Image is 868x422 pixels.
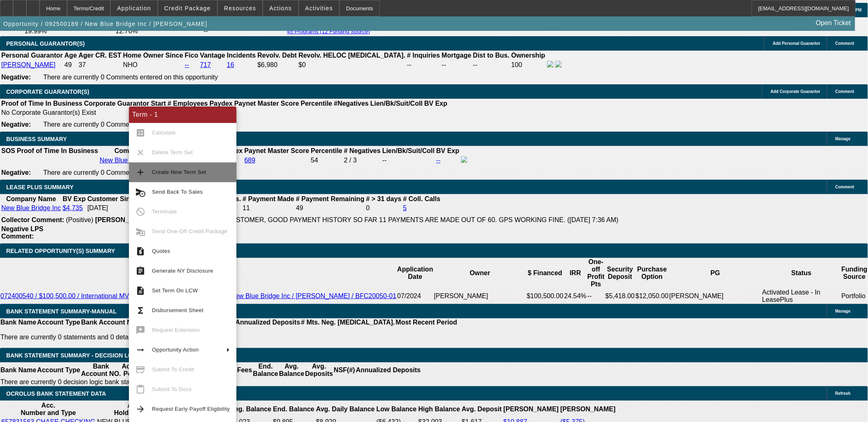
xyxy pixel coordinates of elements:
[164,5,211,12] span: Credit Package
[511,60,546,70] td: 100
[244,147,309,154] b: Paynet Master Score
[224,5,256,12] span: Resources
[301,100,332,107] b: Percentile
[1,100,83,108] th: Proof of Time In Business
[152,307,204,313] span: Disbursement Sheet
[200,61,211,68] a: 717
[473,52,510,59] b: Dist to Bus.
[813,16,854,30] a: Open Ticket
[37,318,81,327] th: Account Type
[87,204,138,212] td: [DATE]
[334,100,369,107] b: #Negatives
[235,318,300,327] th: Annualized Deposits
[333,362,356,378] th: NSF(#)
[37,362,81,378] th: Account Type
[269,5,292,12] span: Actions
[762,288,841,304] td: Activated Lease - In LeasePlus
[1,147,16,155] th: SOS
[6,88,89,95] span: CORPORATE GUARANTOR(S)
[1,121,31,128] b: Negative:
[136,345,145,355] mat-icon: arrow_right_alt
[6,248,115,254] span: RELATED OPPORTUNITY(S) SUMMARY
[473,60,510,70] td: --
[397,258,433,288] th: Application Date
[200,52,225,59] b: Vantage
[835,391,851,396] span: Refresh
[773,41,821,46] span: Add Personal Guarantor
[16,147,98,155] th: Proof of Time In Business
[0,334,457,341] p: There are currently 0 statements and 0 details entered on this opportunity
[242,204,295,212] td: 11
[63,195,86,202] b: BV Exp
[43,121,218,128] span: There are currently 0 Comments entered on this opportunity
[111,0,157,16] button: Application
[1,61,56,68] a: [PERSON_NAME]
[835,309,851,313] span: Manage
[152,288,198,294] span: Set Term On LCW
[461,156,468,163] img: facebook-icon.png
[185,52,198,59] b: Fico
[43,74,218,81] span: There are currently 0 Comments entered on this opportunity
[397,288,433,304] td: 07/2024
[434,258,526,288] th: Owner
[285,28,373,35] button: 45 Programs (12 Funding Source)
[356,362,421,378] th: Annualized Deposits
[835,137,851,141] span: Manage
[273,401,315,417] th: End. Balance
[436,157,441,164] a: --
[382,147,435,154] b: Lien/Bk/Suit/Coll
[0,292,396,299] a: 072400540 / $100,500.00 / International MV607 / City Body Shop Center Inc. / New Blue Bridge Inc ...
[511,52,545,59] b: Ownership
[442,52,471,59] b: Mortgage
[1,216,64,223] b: Collector Comment:
[669,288,762,304] td: [PERSON_NAME]
[344,157,381,164] div: 2 / 3
[564,258,587,288] th: IRR
[257,60,297,70] td: $6,980
[526,258,564,288] th: $ Financed
[299,52,406,59] b: Revolv. HELOC [MEDICAL_DATA].
[1,52,63,59] b: Personal Guarantor
[461,401,502,417] th: Avg. Deposit
[605,288,635,304] td: $5,418.00
[168,100,208,107] b: # Employees
[762,258,841,288] th: Status
[407,60,440,70] td: --
[63,204,83,211] a: $4,735
[316,401,375,417] th: Avg. Daily Balance
[3,21,208,27] span: Opportunity / 092500189 / New Blue Bridge Inc / [PERSON_NAME]
[129,107,236,123] div: Term - 1
[305,5,333,12] span: Activities
[301,318,395,327] th: # Mts. Neg. [MEDICAL_DATA].
[117,5,151,12] span: Application
[152,169,206,175] span: Create New Term Set
[123,60,184,70] td: NHO
[158,0,217,16] button: Credit Package
[136,266,145,276] mat-icon: assignment
[185,61,189,68] a: --
[298,60,406,70] td: $0
[434,288,526,304] td: [PERSON_NAME]
[152,406,230,412] span: Request Early Payoff Eligibility
[64,52,77,59] b: Age
[81,362,122,378] th: Bank Account NO.
[6,390,106,397] span: OCROLUS BANK STATEMENT DATA
[841,258,868,288] th: Funding Source
[835,41,854,46] span: Comment
[218,0,262,16] button: Resources
[635,288,669,304] td: $12,050.00
[305,362,334,378] th: Avg. Deposits
[1,401,96,417] th: Acc. Number and Type
[403,204,407,211] a: 5
[136,404,145,414] mat-icon: arrow_forward
[81,318,139,327] th: Bank Account NO.
[366,195,402,202] b: # > 31 days
[6,308,117,315] span: BANK STATEMENT SUMMARY-MANUAL
[560,401,616,417] th: [PERSON_NAME]
[441,60,472,70] td: --
[84,100,149,107] b: Corporate Guarantor
[278,362,304,378] th: Avg. Balance
[237,362,253,378] th: Fees
[587,258,605,288] th: One-off Profit Pts
[344,147,381,154] b: # Negatives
